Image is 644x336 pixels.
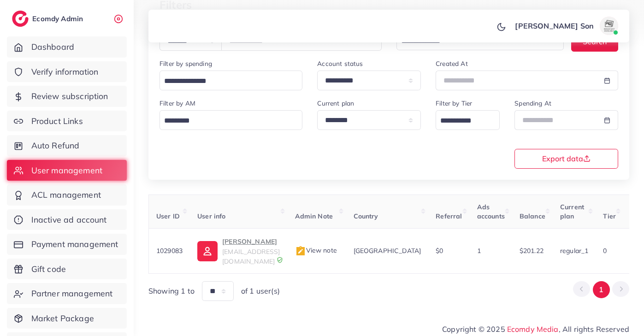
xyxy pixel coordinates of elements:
span: [EMAIL_ADDRESS][DOMAIN_NAME] [222,248,280,265]
label: Spending At [514,99,551,108]
a: Partner management [7,283,127,304]
span: , All rights Reserved [559,324,629,335]
span: 1 [477,247,481,255]
span: User ID [156,212,180,220]
a: Auto Refund [7,135,127,156]
p: [PERSON_NAME] Son [515,20,594,31]
button: Go to page 1 [593,281,610,298]
span: ACL management [31,189,101,201]
span: $0 [436,247,443,255]
img: logo [12,11,29,27]
span: Dashboard [31,41,74,53]
a: ACL management [7,184,127,206]
span: Market Package [31,312,94,324]
span: Copyright © 2025 [442,324,629,335]
label: Filter by AM [160,99,195,108]
a: Market Package [7,308,127,329]
p: [PERSON_NAME] [222,236,280,247]
label: Filter by Tier [436,99,472,108]
span: Inactive ad account [31,214,107,226]
span: Current plan [560,203,584,220]
a: Gift code [7,259,127,280]
button: Export data [514,149,618,169]
span: Auto Refund [31,140,80,152]
a: Payment management [7,234,127,255]
span: 1029083 [156,247,183,255]
img: ic-user-info.36bf1079.svg [197,241,218,261]
div: Search for option [160,71,302,90]
div: Search for option [160,110,302,130]
a: [PERSON_NAME][EMAIL_ADDRESS][DOMAIN_NAME] [197,236,280,266]
a: [PERSON_NAME] Sonavatar [510,17,622,35]
span: Review subscription [31,90,108,102]
span: Gift code [31,263,66,275]
img: avatar [600,17,618,35]
a: User management [7,160,127,181]
input: Search for option [161,114,290,128]
span: Payment management [31,238,118,250]
span: Verify information [31,66,99,78]
img: admin_note.cdd0b510.svg [295,246,306,257]
span: User info [197,212,225,220]
a: logoEcomdy Admin [12,11,85,27]
a: Review subscription [7,86,127,107]
ul: Pagination [573,281,629,298]
span: Country [354,212,378,220]
span: Admin Note [295,212,333,220]
span: Export data [542,155,591,162]
label: Current plan [317,99,354,108]
span: Partner management [31,288,113,300]
a: Ecomdy Media [507,324,559,334]
span: Product Links [31,115,83,127]
a: Dashboard [7,36,127,58]
span: $201.22 [520,247,544,255]
a: Product Links [7,111,127,132]
label: Created At [436,59,468,68]
span: Ads accounts [477,203,505,220]
span: of 1 user(s) [241,286,280,296]
span: User management [31,165,102,177]
span: View note [295,246,337,254]
img: 9CAL8B2pu8EFxCJHYAAAAldEVYdGRhdGU6Y3JlYXRlADIwMjItMTItMDlUMDQ6NTg6MzkrMDA6MDBXSlgLAAAAJXRFWHRkYXR... [277,257,283,263]
span: Referral [436,212,462,220]
span: 0 [603,247,607,255]
input: Search for option [161,74,290,88]
div: Search for option [436,110,500,130]
span: regular_1 [560,247,588,255]
span: Showing 1 to [148,286,195,296]
label: Account status [317,59,363,68]
h2: Ecomdy Admin [32,14,85,23]
span: Balance [520,212,545,220]
input: Search for option [437,114,488,128]
span: [GEOGRAPHIC_DATA] [354,247,421,255]
span: Tier [603,212,616,220]
label: Filter by spending [160,59,212,68]
a: Inactive ad account [7,209,127,230]
a: Verify information [7,61,127,83]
